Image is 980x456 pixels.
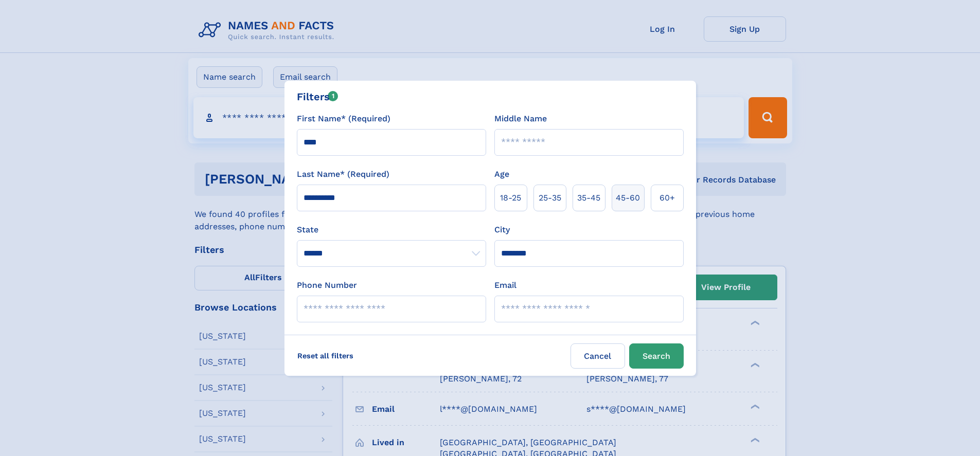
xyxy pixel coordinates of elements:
label: First Name* (Required) [297,113,390,125]
label: Reset all filters [291,343,360,368]
div: Filters [297,89,338,104]
span: 45‑60 [616,192,640,204]
span: 18‑25 [500,192,521,204]
label: Middle Name [494,113,547,125]
span: 25‑35 [539,192,561,204]
label: State [297,224,486,236]
label: Age [494,168,509,180]
label: Phone Number [297,279,357,291]
span: 60+ [660,192,675,204]
button: Search [629,343,684,369]
label: Email [494,279,516,291]
label: City [494,224,510,236]
label: Cancel [571,343,625,369]
label: Last Name* (Required) [297,168,389,180]
span: 35‑45 [577,192,600,204]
